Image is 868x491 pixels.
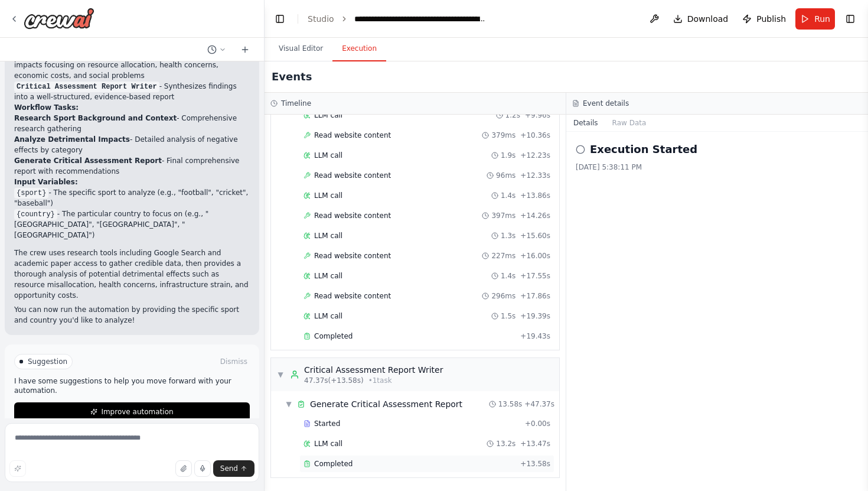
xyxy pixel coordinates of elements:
[668,8,733,30] button: Download
[14,209,250,240] li: - The particular country to focus on (e.g., "[GEOGRAPHIC_DATA]", "[GEOGRAPHIC_DATA]", "[GEOGRAPHI...
[308,14,334,24] a: Studio
[498,399,523,409] span: 13.58s
[525,110,550,120] span: + 9.96s
[14,187,250,209] li: - The specific sport to analyze (e.g., "football", "cricket", "baseball")
[14,304,250,326] p: You can now run the automation by providing the specific sport and country you'd like to analyze!
[281,99,311,108] h3: Timeline
[14,157,162,165] strong: Generate Critical Assessment Report
[28,357,67,366] span: Suggestion
[14,178,78,186] strong: Input Variables:
[491,251,515,261] span: 227ms
[314,271,342,281] span: LLM call
[14,188,48,199] code: {sport}
[272,69,312,85] h2: Events
[14,114,177,122] strong: Research Sport Background and Context
[14,103,79,112] strong: Workflow Tasks:
[566,115,605,131] button: Details
[14,248,250,301] p: The crew uses research tools including Google Search and academic paper access to gather credible...
[496,171,515,180] span: 96ms
[520,171,550,180] span: + 12.33s
[14,135,130,144] strong: Analyze Detrimental Impacts
[285,399,292,409] span: ▼
[314,131,391,140] span: Read website content
[524,399,554,409] span: + 47.37s
[213,460,254,477] button: Send
[520,251,550,261] span: + 16.00s
[314,439,342,448] span: LLM call
[304,364,443,376] div: Critical Assessment Report Writer
[14,82,159,92] code: Critical Assessment Report Writer
[314,231,342,240] span: LLM call
[314,311,342,321] span: LLM call
[14,113,250,134] li: - Comprehensive research gathering
[308,13,487,25] nav: breadcrumb
[501,191,515,200] span: 1.4s
[14,402,250,421] button: Improve automation
[314,251,391,261] span: Read website content
[14,134,250,155] li: - Detailed analysis of negative effects by category
[304,376,364,385] span: 47.37s (+13.58s)
[194,460,211,477] button: Click to speak your automation idea
[520,131,550,140] span: + 10.36s
[525,419,550,428] span: + 0.00s
[520,439,550,448] span: + 13.47s
[505,110,520,120] span: 1.2s
[501,231,515,240] span: 1.3s
[814,13,830,25] span: Run
[175,460,192,477] button: Upload files
[314,151,342,160] span: LLM call
[203,43,231,57] button: Switch to previous chat
[269,37,332,61] button: Visual Editor
[220,464,238,473] span: Send
[738,8,791,30] button: Publish
[14,81,250,102] li: - Synthesizes findings into a well-structured, evidence-based report
[314,211,391,220] span: Read website content
[332,37,386,61] button: Execution
[520,311,550,321] span: + 19.39s
[14,209,57,220] code: {country}
[576,162,859,172] div: [DATE] 5:38:11 PM
[236,43,254,57] button: Start a new chat
[310,398,462,410] span: Generate Critical Assessment Report
[520,271,550,281] span: + 17.55s
[14,376,250,395] p: I have some suggestions to help you move forward with your automation.
[368,376,392,385] span: • 1 task
[277,370,284,379] span: ▼
[756,13,786,25] span: Publish
[520,151,550,160] span: + 12.23s
[24,8,94,29] img: Logo
[491,211,515,220] span: 397ms
[842,11,859,27] button: Show right sidebar
[501,151,515,160] span: 1.9s
[795,8,835,30] button: Run
[491,131,515,140] span: 379ms
[314,331,353,341] span: Completed
[496,439,515,448] span: 13.2s
[520,191,550,200] span: + 13.86s
[314,191,342,200] span: LLM call
[314,291,391,301] span: Read website content
[101,407,173,417] span: Improve automation
[314,459,353,469] span: Completed
[605,115,654,131] button: Raw Data
[14,155,250,177] li: - Final comprehensive report with recommendations
[491,291,515,301] span: 296ms
[9,460,26,477] button: Improve this prompt
[314,171,391,180] span: Read website content
[501,271,515,281] span: 1.4s
[501,311,515,321] span: 1.5s
[314,419,340,428] span: Started
[520,291,550,301] span: + 17.86s
[520,211,550,220] span: + 14.26s
[583,99,629,108] h3: Event details
[687,13,729,25] span: Download
[14,49,250,81] li: - Analyzes the negative impacts focusing on resource allocation, health concerns, economic costs,...
[520,231,550,240] span: + 15.60s
[272,11,288,27] button: Hide left sidebar
[314,110,342,120] span: LLM call
[218,356,250,368] button: Dismiss
[520,459,550,469] span: + 13.58s
[590,141,697,158] h2: Execution Started
[520,331,550,341] span: + 19.43s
